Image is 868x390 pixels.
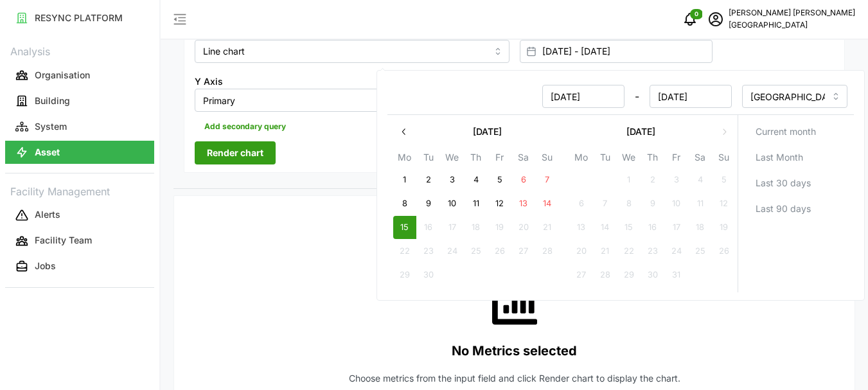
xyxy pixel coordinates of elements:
[536,216,559,239] button: 21 September 2025
[677,6,703,32] button: notifications
[617,263,641,287] button: 29 October 2025
[665,240,688,263] button: 24 October 2025
[417,192,440,215] button: 9 September 2025
[535,150,559,168] th: Su
[593,150,617,168] th: Tu
[688,150,712,168] th: Sa
[35,94,70,107] p: Building
[440,150,464,168] th: We
[617,192,641,215] button: 8 October 2025
[393,168,416,191] button: 1 September 2025
[207,142,263,164] span: Render chart
[204,118,286,136] span: Add secondary query
[729,7,855,19] p: [PERSON_NAME] [PERSON_NAME]
[416,150,440,168] th: Tu
[569,120,713,143] button: [DATE]
[393,150,416,168] th: Mo
[5,88,154,114] a: Building
[617,168,641,191] button: 1 October 2025
[756,198,811,220] span: Last 90 days
[665,192,688,215] button: 10 October 2025
[452,341,577,362] p: No Metrics selected
[756,172,811,194] span: Last 30 days
[689,192,712,215] button: 11 October 2025
[464,150,488,168] th: Th
[569,150,593,168] th: Mo
[689,240,712,263] button: 25 October 2025
[520,40,713,63] input: Select date range
[195,40,509,63] input: Select chart type
[195,75,223,89] label: Y Axis
[594,192,617,215] button: 7 October 2025
[393,263,416,287] button: 29 September 2025
[641,168,664,191] button: 2 October 2025
[713,168,736,191] button: 5 October 2025
[756,121,816,143] span: Current month
[536,192,559,215] button: 14 September 2025
[35,120,67,133] p: System
[594,216,617,239] button: 14 October 2025
[5,181,154,200] p: Facility Management
[393,240,416,263] button: 22 September 2025
[617,240,641,263] button: 22 October 2025
[488,240,511,263] button: 26 September 2025
[511,150,535,168] th: Sa
[5,139,154,165] a: Asset
[465,192,488,215] button: 11 September 2025
[756,146,803,168] span: Last Month
[729,19,855,31] p: [GEOGRAPHIC_DATA]
[713,216,736,239] button: 19 October 2025
[641,240,664,263] button: 23 October 2025
[536,240,559,263] button: 28 September 2025
[195,117,296,136] button: Add secondary query
[195,89,509,112] input: Select Y axis
[689,216,712,239] button: 18 October 2025
[488,150,511,168] th: Fr
[703,6,729,32] button: schedule
[689,168,712,191] button: 4 October 2025
[512,240,535,263] button: 27 September 2025
[35,260,56,272] p: Jobs
[393,216,416,239] button: 15 September 2025
[5,89,154,112] button: Building
[488,192,511,215] button: 12 September 2025
[5,255,154,278] button: Jobs
[5,5,154,31] a: RESYNC PLATFORM
[5,202,154,228] a: Alerts
[5,64,154,87] button: Organisation
[713,192,736,215] button: 12 October 2025
[394,85,732,108] div: -
[5,204,154,227] button: Alerts
[665,168,688,191] button: 3 October 2025
[5,62,154,88] a: Organisation
[441,240,464,263] button: 24 September 2025
[594,240,617,263] button: 21 October 2025
[695,10,698,19] span: 0
[743,197,849,220] button: Last 90 days
[743,120,849,143] button: Current month
[465,240,488,263] button: 25 September 2025
[5,114,154,139] a: System
[417,216,440,239] button: 16 September 2025
[35,146,60,159] p: Asset
[617,150,641,168] th: We
[35,234,92,247] p: Facility Team
[712,150,736,168] th: Su
[665,216,688,239] button: 17 October 2025
[35,12,123,24] p: RESYNC PLATFORM
[5,228,154,254] a: Facility Team
[641,150,664,168] th: Th
[465,216,488,239] button: 18 September 2025
[393,192,416,215] button: 8 September 2025
[570,216,593,239] button: 13 October 2025
[488,216,511,239] button: 19 September 2025
[5,254,154,279] a: Jobs
[512,168,535,191] button: 6 September 2025
[641,263,664,287] button: 30 October 2025
[713,240,736,263] button: 26 October 2025
[5,141,154,164] button: Asset
[743,146,849,169] button: Last Month
[512,216,535,239] button: 20 September 2025
[512,192,535,215] button: 13 September 2025
[488,168,511,191] button: 5 September 2025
